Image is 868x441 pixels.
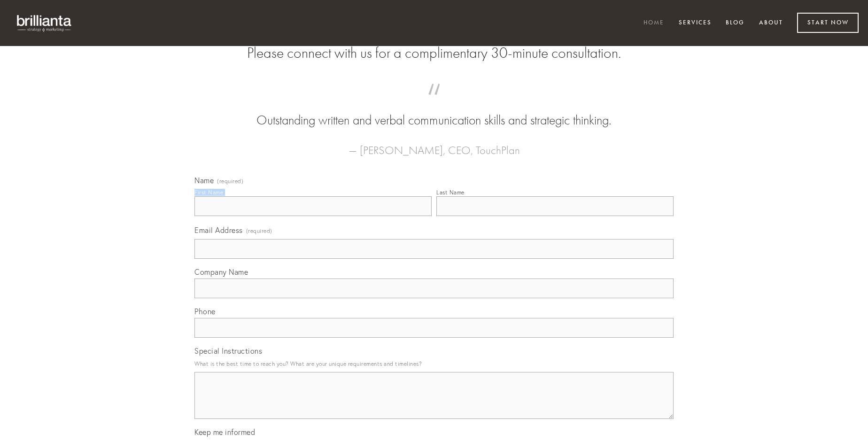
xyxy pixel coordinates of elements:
[194,225,243,235] span: Email Address
[217,178,243,184] span: (required)
[194,427,255,437] span: Keep me informed
[797,13,859,33] a: Start Now
[194,357,674,370] p: What is the best time to reach you? What are your unique requirements and timelines?
[194,44,674,62] h2: Please connect with us for a complimentary 30-minute consultation.
[194,267,248,277] span: Company Name
[246,224,272,237] span: (required)
[753,15,789,31] a: About
[194,346,262,356] span: Special Instructions
[194,307,216,316] span: Phone
[637,15,670,31] a: Home
[209,93,659,111] span: “
[209,130,659,160] figcaption: — [PERSON_NAME], CEO, TouchPlan
[194,189,223,196] div: First Name
[9,9,80,37] img: brillianta - research, strategy, marketing
[209,93,659,130] blockquote: Outstanding written and verbal communication skills and strategic thinking.
[194,176,214,185] span: Name
[720,15,751,31] a: Blog
[673,15,718,31] a: Services
[436,189,465,196] div: Last Name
